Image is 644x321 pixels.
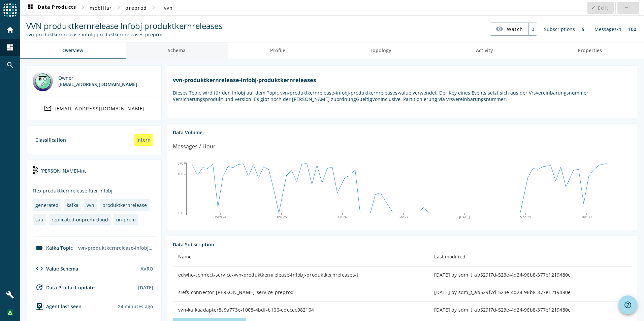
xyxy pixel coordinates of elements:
[591,23,625,36] div: Messages/h
[429,301,632,319] td: [DATE] by sdm_t_ab529f7d-523e-4d24-96b8-377e1219480e
[87,202,94,208] div: vvn
[90,5,112,11] span: mobiliar
[55,105,145,112] div: [EMAIL_ADDRESS][DOMAIN_NAME]
[140,265,153,272] div: AVRO
[168,48,186,53] span: Schema
[138,284,153,291] div: [DATE]
[429,284,632,301] td: [DATE] by sdm_t_ab529f7d-523e-4d24-96b8-377e1219480e
[118,303,153,310] div: Agents typically reports every 15min to 1h
[67,202,78,208] div: kafka
[6,291,14,299] mat-icon: build
[158,2,179,14] button: vvn
[581,215,592,219] text: Tue 30
[26,4,34,12] mat-icon: dashboard
[125,5,147,11] span: preprod
[578,48,602,53] span: Properties
[178,272,423,278] div: edwhc-connect-service-vvn-produktkernrelease-infobj-produktkernreleases-t
[116,216,136,223] div: on-prem
[541,23,578,36] div: Subscriptions
[26,20,222,31] span: VVN produktkernrelease Infobj produktkernreleases
[134,134,153,146] div: intern
[270,48,285,53] span: Profile
[33,165,156,182] div: [PERSON_NAME]-int
[178,289,423,296] div: siefs-connector-[PERSON_NAME]-service-preprod
[87,2,115,14] button: mobiliar
[625,23,640,36] div: 100
[178,162,183,165] text: 370
[624,301,632,309] mat-icon: help_outline
[79,3,87,11] mat-icon: chevron_right
[173,76,632,84] h1: vvn-produktkernrelease-infobj-produktkernreleases
[178,307,423,313] div: vvn-kafkaadapter8c9a773e-1008-4bdf-b166-edecec982104
[102,202,147,208] div: produktkernrelease
[123,2,150,14] button: preprod
[58,75,137,81] div: Owner
[7,309,13,316] img: fdc6c9c76d0695c95ee6a3f9642815ab
[26,4,76,12] span: Data Products
[173,90,632,102] p: Dieses Topic wird für den Infobj auf dem Topic vvn-produktkernrelease-infobj-produktkernreleases-...
[528,23,537,35] div: 0
[35,283,43,291] mat-icon: update
[33,187,156,194] div: Flex produktkernrelease fuer Infobj
[520,215,531,219] text: Mon 29
[164,5,173,11] span: vvn
[178,172,183,176] text: 100
[370,48,391,53] span: Topology
[115,3,123,11] mat-icon: chevron_right
[75,242,156,254] div: vvn-produktkernrelease-infobj-produktkernreleases-preprod
[495,25,504,33] mat-icon: visibility
[6,26,14,34] mat-icon: home
[33,244,73,252] div: Kafka Topic
[459,215,470,219] text: [DATE]
[338,215,347,219] text: Fri 26
[26,31,222,38] div: Kafka Topic: vvn-produktkernrelease-infobj-produktkernreleases-preprod
[6,43,14,51] mat-icon: dashboard
[33,166,38,174] img: kafka-int
[35,137,66,143] div: Classification
[173,248,429,266] th: Name
[33,283,95,291] div: Data Product update
[276,215,287,219] text: Thu 25
[507,23,523,35] span: Watch
[33,102,156,114] a: [EMAIL_ADDRESS][DOMAIN_NAME]
[150,3,158,11] mat-icon: chevron_right
[173,142,216,151] div: Messages / Hour
[173,241,632,248] div: Data Subscription
[490,23,528,35] button: Watch
[52,216,108,223] div: replicated-onprem-cloud
[476,48,493,53] span: Activity
[35,202,59,208] div: generated
[33,302,82,310] div: agent-env-preprod
[35,216,43,223] div: sau
[3,3,17,17] img: spoud-logo.svg
[33,264,78,273] div: Value Schema
[35,244,43,252] mat-icon: label
[173,129,632,136] div: Data Volume
[578,23,588,36] div: 5
[429,248,632,266] th: Last modified
[62,48,83,53] span: Overview
[215,215,227,219] text: Wed 24
[429,266,632,284] td: [DATE] by sdm_t_ab529f7d-523e-4d24-96b8-377e1219480e
[35,264,43,273] mat-icon: code
[179,211,183,215] text: 0.0
[399,215,409,219] text: Sat 27
[58,81,137,87] div: [EMAIL_ADDRESS][DOMAIN_NAME]
[6,61,14,69] mat-icon: search
[24,2,79,14] button: Data Products
[33,71,53,91] img: sauron@mobi.ch
[44,104,52,112] mat-icon: mail_outline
